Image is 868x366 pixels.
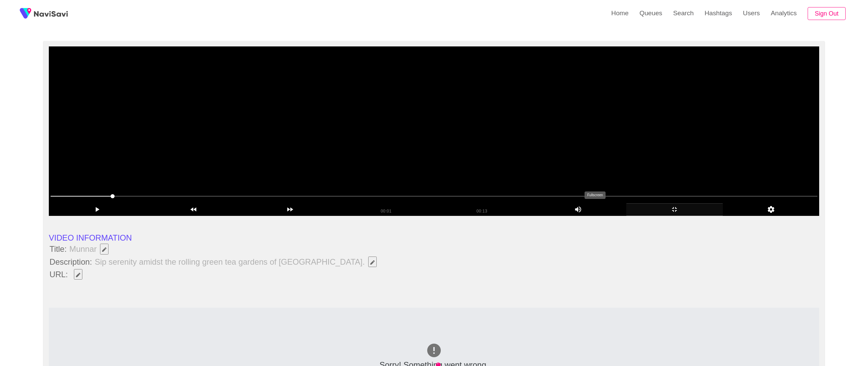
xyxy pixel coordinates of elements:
[368,257,377,267] button: Edit Field
[74,269,82,280] button: Edit Field
[49,257,93,266] span: Description:
[242,203,338,216] div: add
[94,256,380,268] span: Sip serenity amidst the rolling green tea gardens of [GEOGRAPHIC_DATA].
[17,5,34,22] img: fireSpot
[49,233,819,242] li: VIDEO INFORMATION
[49,203,145,216] div: add
[476,209,487,213] span: 00:13
[75,273,81,277] span: Edit Field
[145,203,242,216] div: add
[69,243,113,255] span: Munnar
[370,260,375,265] span: Edit Field
[49,244,67,253] span: Title:
[34,10,68,17] img: fireSpot
[49,270,68,279] span: URL:
[530,203,627,214] div: add
[381,209,392,213] span: 00:01
[723,203,820,216] div: add
[100,244,108,254] button: Edit Field
[808,7,846,20] button: Sign Out
[626,203,723,216] div: add
[101,247,107,252] span: Edit Field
